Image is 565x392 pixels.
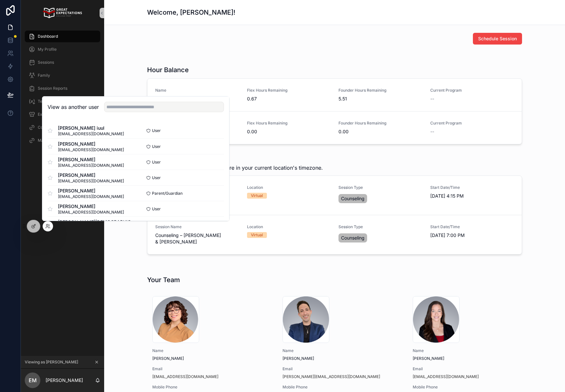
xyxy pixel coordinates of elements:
span: [PERSON_NAME] [58,188,124,194]
span: Flex Hours Remaining [247,121,331,126]
span: Current Program [430,121,514,126]
a: CounselMore [25,122,100,133]
button: Schedule Session [473,33,522,45]
span: [PERSON_NAME] [282,356,397,361]
span: Counseling [341,195,365,202]
span: Current Program [430,88,514,93]
span: [EMAIL_ADDRESS][DOMAIN_NAME] [58,131,124,137]
span: [PERSON_NAME][DEMOGRAPHIC_DATA] [58,219,136,225]
span: 0.00 [338,128,422,135]
span: Mobile Phone [152,385,267,390]
a: Test Scores [25,96,100,107]
img: App logo [43,8,82,18]
span: Family [38,73,50,78]
span: Parent/Guardian [152,191,183,196]
h1: Your Team [147,275,180,284]
span: User [152,160,161,165]
span: [PERSON_NAME] [155,96,239,102]
span: [EMAIL_ADDRESS][DOMAIN_NAME] [58,163,124,168]
span: Start Date/Time [430,224,514,229]
h1: Welcome, [PERSON_NAME]! [147,8,235,17]
h1: Upcoming Sessions [147,155,323,164]
span: Name [282,348,397,353]
span: Name [152,348,267,353]
span: Location [247,224,331,229]
span: Name [413,348,527,353]
span: The session times shown below are in your current location's timezone. [147,164,323,172]
span: Mobile Phone [282,385,397,390]
span: Name [155,88,239,93]
span: Make a Purchase [38,138,70,143]
span: Sessions [38,60,54,65]
span: [EMAIL_ADDRESS][DOMAIN_NAME] [58,194,124,199]
span: User [152,128,161,133]
span: -- [430,96,434,102]
a: Session Reports [25,83,100,94]
span: My Profile [38,47,57,52]
span: [DATE] 7:00 PM [430,232,514,239]
span: Session Reports [38,86,67,91]
span: -- [430,128,434,135]
a: Extracurriculars [25,109,100,120]
a: My Profile [25,44,100,55]
span: User [152,175,161,180]
span: Start Date/Time [430,185,514,190]
span: 0.00 [247,128,331,135]
span: User [152,144,161,149]
span: Founder Hours Remaining [338,88,422,93]
span: User [152,206,161,212]
a: [EMAIL_ADDRESS][DOMAIN_NAME] [413,374,479,379]
a: [EMAIL_ADDRESS][DOMAIN_NAME] [152,374,218,379]
span: [PERSON_NAME] [58,156,124,163]
a: [PERSON_NAME][EMAIL_ADDRESS][DOMAIN_NAME] [282,374,380,379]
span: Email [282,366,397,372]
span: [PERSON_NAME] [152,356,267,361]
span: Viewing as [PERSON_NAME] [25,359,78,365]
span: [PERSON_NAME] [58,203,124,210]
span: Session Name [155,224,239,229]
p: [PERSON_NAME] [46,377,83,384]
span: [PERSON_NAME] [58,141,124,147]
div: Virtual [251,232,263,238]
span: CounselMore [38,125,62,130]
span: Test Scores [38,99,60,104]
a: Sessions [25,57,100,68]
span: 5.51 [338,96,422,102]
span: Session Type [338,224,422,229]
span: [EMAIL_ADDRESS][DOMAIN_NAME] [58,147,124,152]
span: Founder Hours Remaining [338,121,422,126]
span: 0.67 [247,96,331,102]
span: Flex Hours Remaining [247,88,331,93]
a: Family [25,70,100,81]
span: Dashboard [38,34,58,39]
span: EM [29,376,37,384]
div: Virtual [251,193,263,199]
span: Location [247,185,331,190]
span: [PERSON_NAME] [413,356,527,361]
span: [DATE] 4:15 PM [430,193,514,199]
span: Counseling – [PERSON_NAME] & [PERSON_NAME] [155,232,239,245]
span: Email [152,366,267,372]
span: Extracurriculars [38,112,68,117]
span: [PERSON_NAME] [58,172,124,178]
span: Session Type [338,185,422,190]
span: Email [413,366,527,372]
h2: View as another user [48,103,99,111]
h1: Hour Balance [147,65,189,74]
span: [EMAIL_ADDRESS][DOMAIN_NAME] [58,210,124,215]
span: Mobile Phone [413,385,527,390]
div: scrollable content [21,26,104,155]
span: Counseling [341,235,365,241]
span: [EMAIL_ADDRESS][DOMAIN_NAME] [58,178,124,184]
span: [PERSON_NAME] iuul [58,125,124,131]
a: Dashboard [25,31,100,42]
a: Make a Purchase [25,135,100,146]
span: Schedule Session [478,35,517,42]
